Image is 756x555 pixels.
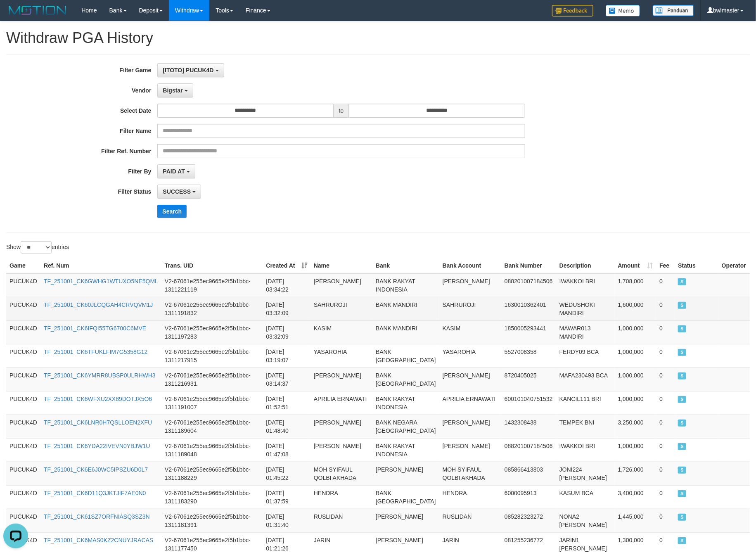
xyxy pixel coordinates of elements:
[615,415,656,438] td: 3,250,000
[678,325,686,332] span: SUCCESS
[439,273,501,297] td: [PERSON_NAME]
[678,467,686,474] span: SUCCESS
[310,509,372,532] td: RUSLIDAN
[606,5,640,17] img: Button%20Memo.svg
[263,415,310,438] td: [DATE] 01:48:40
[157,185,201,199] button: SUCCESS
[263,485,310,509] td: [DATE] 01:37:59
[310,415,372,438] td: [PERSON_NAME]
[439,391,501,415] td: APRILIA ERNAWATI
[372,391,439,415] td: BANK RAKYAT INDONESIA
[501,273,556,297] td: 088201007184506
[310,462,372,485] td: MOH SYIFAUL QOLBI AKHADA
[556,344,615,368] td: FERDY09 BCA
[501,462,556,485] td: 085866413803
[656,509,675,532] td: 0
[40,258,161,273] th: Ref. Num
[678,396,686,403] span: SUCCESS
[556,273,615,297] td: IWAKKOI BRI
[656,485,675,509] td: 0
[157,164,195,178] button: PAID AT
[263,509,310,532] td: [DATE] 01:31:40
[161,297,263,320] td: V2-67061e255ec9665e2f5b1bbc-1311191832
[44,396,152,402] a: TF_251001_CK6WFXU2XX89DOTJX5O6
[372,485,439,509] td: BANK [GEOGRAPHIC_DATA]
[653,5,694,16] img: panduan.png
[656,273,675,297] td: 0
[556,368,615,391] td: MAFA230493 BCA
[501,391,556,415] td: 600101040751532
[6,241,69,254] label: Show entries
[161,273,263,297] td: V2-67061e255ec9665e2f5b1bbc-1311221119
[263,344,310,368] td: [DATE] 03:19:07
[161,368,263,391] td: V2-67061e255ec9665e2f5b1bbc-1311216931
[615,391,656,415] td: 1,000,000
[372,297,439,320] td: BANK MANDIRI
[44,301,153,308] a: TF_251001_CK60JLCQGAH4CRVQVM1J
[161,462,263,485] td: V2-67061e255ec9665e2f5b1bbc-1311188229
[656,391,675,415] td: 0
[161,509,263,532] td: V2-67061e255ec9665e2f5b1bbc-1311181391
[310,273,372,297] td: [PERSON_NAME]
[263,438,310,462] td: [DATE] 01:47:08
[615,344,656,368] td: 1,000,000
[656,438,675,462] td: 0
[656,368,675,391] td: 0
[372,258,439,273] th: Bank
[6,509,40,532] td: PUCUK4D
[439,368,501,391] td: [PERSON_NAME]
[44,325,146,332] a: TF_251001_CK6IFQI55TG6700C6MVE
[439,415,501,438] td: [PERSON_NAME]
[501,344,556,368] td: 5527008358
[556,297,615,320] td: WEDUSHOKI MANDIRI
[6,368,40,391] td: PUCUK4D
[310,485,372,509] td: HENDRA
[678,372,686,379] span: SUCCESS
[439,509,501,532] td: RUSLIDAN
[372,462,439,485] td: [PERSON_NAME]
[161,320,263,344] td: V2-67061e255ec9665e2f5b1bbc-1311197283
[310,391,372,415] td: APRILIA ERNAWATI
[263,273,310,297] td: [DATE] 03:34:22
[678,420,686,427] span: SUCCESS
[678,537,686,544] span: SUCCESS
[656,462,675,485] td: 0
[718,258,750,273] th: Operator
[656,297,675,320] td: 0
[310,438,372,462] td: [PERSON_NAME]
[656,320,675,344] td: 0
[656,344,675,368] td: 0
[263,320,310,344] td: [DATE] 03:32:09
[6,438,40,462] td: PUCUK4D
[556,391,615,415] td: KANCIL111 BRI
[501,438,556,462] td: 088201007184506
[615,438,656,462] td: 1,000,000
[310,258,372,273] th: Name
[372,438,439,462] td: BANK RAKYAT INDONESIA
[163,87,182,94] span: Bigstar
[501,415,556,438] td: 1432308438
[263,462,310,485] td: [DATE] 01:45:22
[163,188,191,195] span: SUCCESS
[615,485,656,509] td: 3,400,000
[44,513,150,520] a: TF_251001_CK61SZ7ORFNIASQ3SZ3N
[161,415,263,438] td: V2-67061e255ec9665e2f5b1bbc-1311189604
[44,466,148,473] a: TF_251001_CK6E6J0WC5IPSZU6D0L7
[21,241,52,254] select: Showentries
[678,278,686,285] span: SUCCESS
[157,205,187,218] button: Search
[439,258,501,273] th: Bank Account
[44,278,158,285] a: TF_251001_CK6GWHG1WTUXO5NE5QML
[678,349,686,356] span: SUCCESS
[678,514,686,521] span: SUCCESS
[6,273,40,297] td: PUCUK4D
[556,509,615,532] td: NONA2 [PERSON_NAME]
[556,438,615,462] td: IWAKKOI BRI
[556,258,615,273] th: Description
[161,485,263,509] td: V2-67061e255ec9665e2f5b1bbc-1311183290
[501,320,556,344] td: 1850005293441
[161,438,263,462] td: V2-67061e255ec9665e2f5b1bbc-1311189048
[163,67,213,74] span: [ITOTO] PUCUK4D
[263,258,310,273] th: Created At: activate to sort column ascending
[161,391,263,415] td: V2-67061e255ec9665e2f5b1bbc-1311191007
